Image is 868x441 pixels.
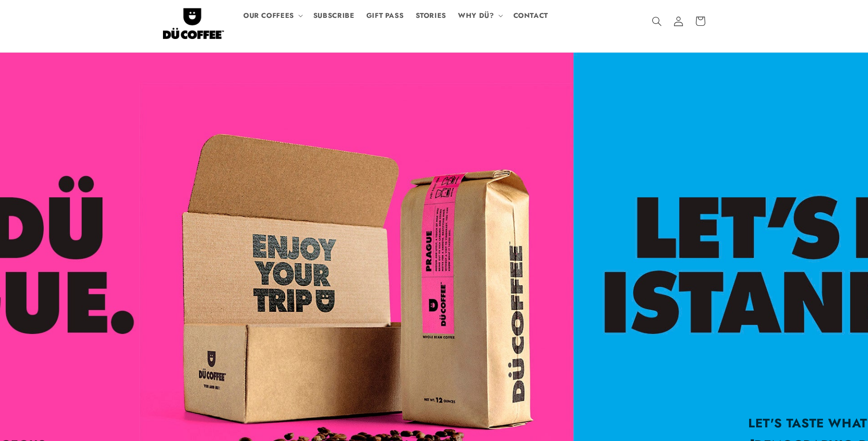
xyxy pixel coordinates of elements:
[313,11,355,20] span: SUBSCRIBE
[410,5,452,26] a: STORIES
[366,11,404,20] span: GIFT PASS
[243,11,294,20] span: OUR COFFEES
[458,11,494,20] span: WHY DÜ?
[646,10,668,32] summary: Search
[307,5,360,26] a: SUBSCRIBE
[237,5,307,26] summary: OUR COFFEES
[507,5,554,26] a: CONTACT
[360,5,410,26] a: GIFT PASS
[452,5,507,26] summary: WHY DÜ?
[416,11,446,20] span: STORIES
[513,11,548,20] span: CONTACT
[163,4,224,39] img: Let's Dü Coffee together! Coffee beans roasted in the style of world cities, coffee subscriptions...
